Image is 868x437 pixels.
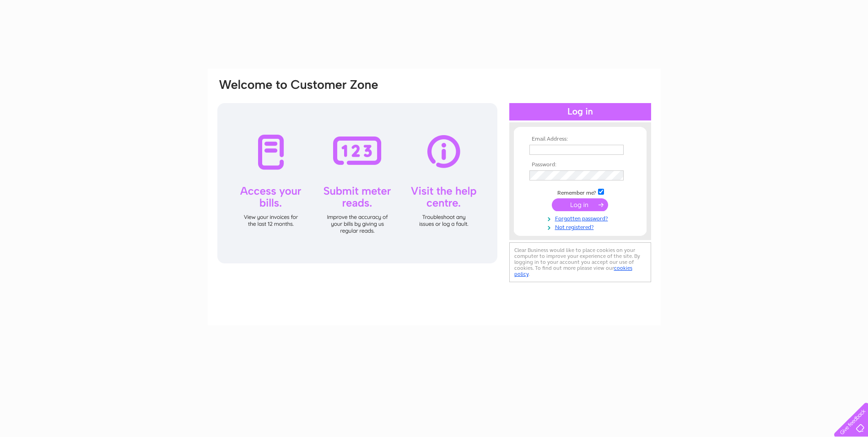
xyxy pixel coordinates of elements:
[529,222,633,231] a: Not registered?
[527,187,633,197] td: Remember me?
[529,213,633,222] a: Forgotten password?
[552,198,608,211] input: Submit
[527,136,633,142] th: Email Address:
[509,242,651,282] div: Clear Business would like to place cookies on your computer to improve your experience of the sit...
[527,162,633,168] th: Password:
[514,265,632,277] a: cookies policy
